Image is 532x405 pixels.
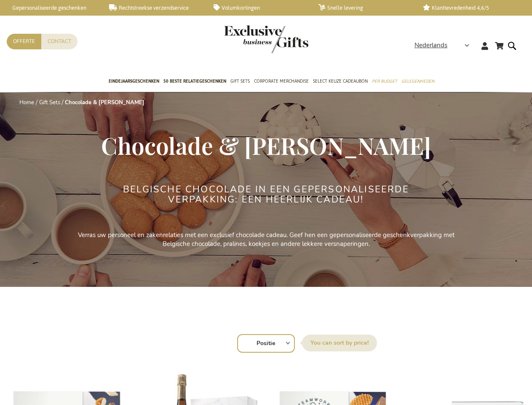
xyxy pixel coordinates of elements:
a: Gift Sets [230,71,250,92]
p: Verras uw personeel en zakenrelaties met een exclusief chocolade cadeau. Geef hen een gepersonali... [77,231,456,249]
span: Corporate Merchandise [254,77,309,86]
a: Gift Sets [39,99,60,106]
a: 50 beste relatiegeschenken [163,71,226,92]
strong: Chocolade & [PERSON_NAME] [65,99,144,106]
span: Chocolade & [PERSON_NAME] [101,130,431,161]
a: Contact [41,34,78,49]
a: Gepersonaliseerde geschenken [4,4,96,11]
a: Volumkortingen [214,4,305,11]
a: Eindejaarsgeschenken [109,71,159,92]
a: Home [19,99,34,106]
span: Gelegenheden [401,77,434,86]
a: Corporate Merchandise [254,71,309,92]
a: Select Keuze Cadeaubon [313,71,368,92]
img: Exclusive Business gifts logo [224,25,308,53]
a: Per Budget [372,71,397,92]
a: store logo [224,25,266,53]
a: Gelegenheden [401,71,434,92]
h2: Belgische chocolade in een gepersonaliseerde verpakking: een heerlijk cadeau! [108,184,424,205]
span: Nederlands [414,40,447,50]
a: Snelle levering [318,4,410,11]
a: Rechtstreekse verzendservice [109,4,201,11]
span: 50 beste relatiegeschenken [163,77,226,86]
label: Sorteer op [302,335,377,351]
a: Klanttevredenheid 4,6/5 [423,4,514,11]
span: Eindejaarsgeschenken [109,77,159,86]
span: Per Budget [372,77,397,86]
span: Select Keuze Cadeaubon [313,77,368,86]
span: Gift Sets [230,77,250,86]
a: Offerte [7,34,41,49]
